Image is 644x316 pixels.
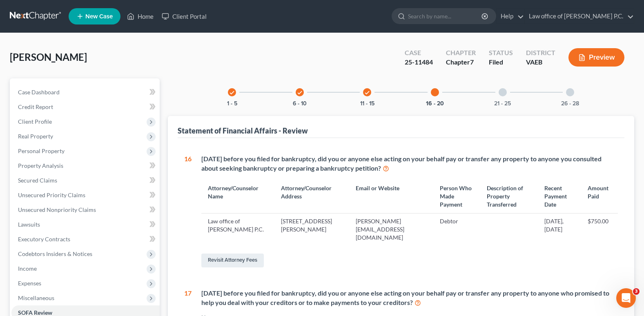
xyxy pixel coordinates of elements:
[526,58,555,67] div: VAEB
[633,288,640,295] span: 3
[470,58,474,66] span: 7
[408,9,483,24] input: Search by name...
[18,147,65,154] span: Personal Property
[581,179,618,213] th: Amount Paid
[526,48,555,58] div: District
[360,101,374,107] button: 11 - 15
[497,9,524,24] a: Help
[581,214,618,245] td: $750.00
[433,214,480,245] td: Debtor
[364,90,370,96] i: check
[178,126,308,136] div: Statement of Financial Affairs - Review
[446,48,476,58] div: Chapter
[494,101,511,107] button: 21 - 25
[538,214,581,245] td: [DATE], [DATE]
[18,162,63,169] span: Property Analysis
[229,90,235,96] i: check
[123,9,158,24] a: Home
[11,188,160,203] a: Unsecured Priority Claims
[201,289,618,307] div: [DATE] before you filed for bankruptcy, did you or anyone else acting on your behalf pay or trans...
[201,254,264,267] a: Revisit Attorney Fees
[201,214,274,245] td: Law office of [PERSON_NAME] P.C.
[561,101,579,107] button: 26 - 28
[433,179,480,213] th: Person Who Made Payment
[538,179,581,213] th: Recent Payment Date
[274,179,349,213] th: Attorney/Counselor Address
[489,48,513,58] div: Status
[349,214,433,245] td: [PERSON_NAME][EMAIL_ADDRESS][DOMAIN_NAME]
[18,103,53,110] span: Credit Report
[184,154,192,269] div: 16
[11,85,160,100] a: Case Dashboard
[11,232,160,247] a: Executory Contracts
[11,100,160,114] a: Credit Report
[18,206,96,213] span: Unsecured Nonpriority Claims
[274,214,349,245] td: [STREET_ADDRESS][PERSON_NAME]
[201,154,618,173] div: [DATE] before you filed for bankruptcy, did you or anyone else acting on your behalf pay or trans...
[227,101,237,107] button: 1 - 5
[18,191,85,198] span: Unsecured Priority Claims
[568,48,624,67] button: Preview
[18,309,52,316] span: SOFA Review
[480,179,538,213] th: Description of Property Transferred
[11,203,160,217] a: Unsecured Nonpriority Claims
[18,133,53,140] span: Real Property
[426,101,444,107] button: 16 - 20
[201,179,274,213] th: Attorney/Counselor Name
[18,118,52,125] span: Client Profile
[616,288,636,308] iframe: Intercom live chat
[18,221,40,228] span: Lawsuits
[158,9,211,24] a: Client Portal
[18,89,60,96] span: Case Dashboard
[11,158,160,173] a: Property Analysis
[18,294,54,301] span: Miscellaneous
[85,13,113,20] span: New Case
[18,177,57,184] span: Secured Claims
[18,250,92,257] span: Codebtors Insiders & Notices
[18,265,37,272] span: Income
[405,48,433,58] div: Case
[11,217,160,232] a: Lawsuits
[18,236,70,243] span: Executory Contracts
[349,179,433,213] th: Email or Website
[405,58,433,67] div: 25-11484
[446,58,476,67] div: Chapter
[297,90,303,96] i: check
[11,173,160,188] a: Secured Claims
[525,9,634,24] a: Law office of [PERSON_NAME] P.C.
[489,58,513,67] div: Filed
[10,51,87,63] span: [PERSON_NAME]
[18,280,41,287] span: Expenses
[293,101,307,107] button: 6 - 10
